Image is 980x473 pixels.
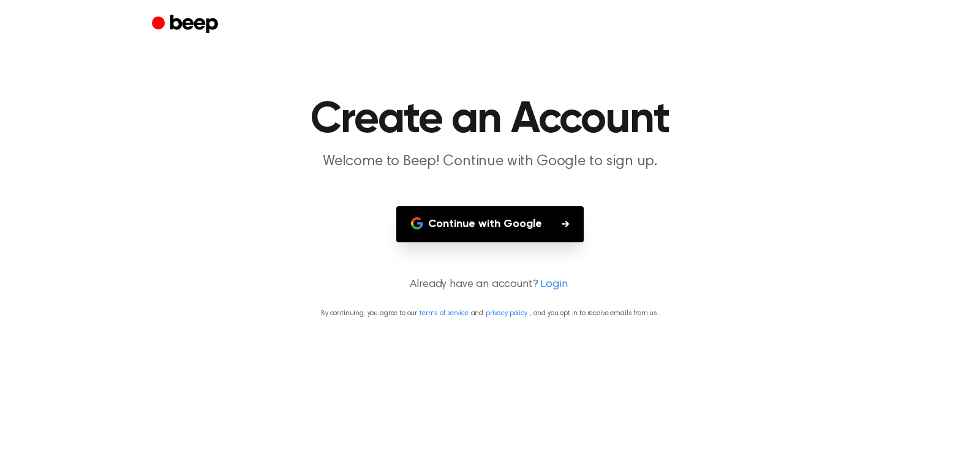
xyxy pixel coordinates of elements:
a: privacy policy [486,310,527,317]
p: Already have an account? [15,277,965,293]
button: Continue with Google [396,206,584,242]
a: terms of service [420,310,468,317]
h1: Create an Account [176,98,804,142]
p: By continuing, you agree to our and , and you opt in to receive emails from us. [15,308,965,319]
a: Login [540,277,567,293]
p: Welcome to Beep! Continue with Google to sign up. [255,152,725,172]
a: Beep [152,13,221,37]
